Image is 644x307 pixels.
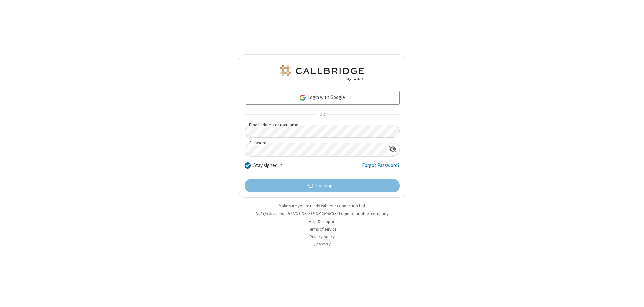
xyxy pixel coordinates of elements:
a: Login with Google [245,91,400,104]
label: Stay signed in [253,162,282,169]
div: Show password [386,143,399,156]
span: Loading... [316,182,336,190]
li: Not QA Selenium DO NOT DELETE OR CHANGE? [239,210,405,217]
button: Loading... [245,179,400,192]
input: Password [245,143,386,156]
img: google-icon.png [299,94,306,101]
button: Login to another company [339,210,388,217]
a: Forgot Password? [362,162,400,174]
a: Make sure you're ready with our connection test [279,203,365,209]
input: Email address or username [245,125,400,138]
a: Privacy policy [310,234,335,240]
span: OR [317,110,327,119]
img: QA Selenium DO NOT DELETE OR CHANGE [278,65,366,81]
li: v2.6.350.7 [239,241,405,248]
a: Terms of service [308,226,336,232]
a: Help & support [309,219,336,224]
